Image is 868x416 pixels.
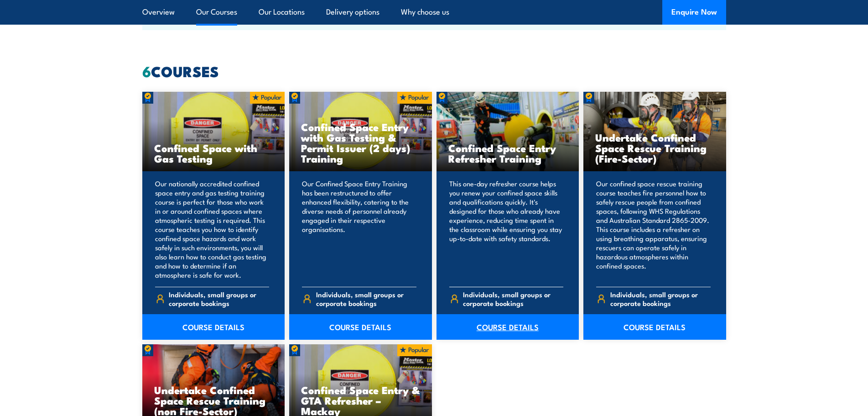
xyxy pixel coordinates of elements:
h2: COURSES [142,64,726,77]
p: Our Confined Space Entry Training has been restructured to offer enhanced flexibility, catering t... [302,179,416,279]
span: Individuals, small groups or corporate bookings [463,290,563,307]
h3: Undertake Confined Space Rescue Training (non Fire-Sector) [154,384,273,416]
a: COURSE DETAILS [437,314,579,340]
p: This one-day refresher course helps you renew your confined space skills and qualifications quick... [449,179,564,279]
a: COURSE DETAILS [583,314,726,340]
p: Our nationally accredited confined space entry and gas testing training course is perfect for tho... [155,179,270,279]
a: COURSE DETAILS [142,314,285,340]
h3: Confined Space Entry Refresher Training [448,142,567,163]
h3: Undertake Confined Space Rescue Training (Fire-Sector) [595,132,714,163]
span: Individuals, small groups or corporate bookings [169,290,269,307]
h3: Confined Space Entry with Gas Testing & Permit Issuer (2 days) Training [301,121,420,163]
p: Our confined space rescue training course teaches fire personnel how to safely rescue people from... [596,179,711,279]
a: COURSE DETAILS [289,314,432,340]
h3: Confined Space with Gas Testing [154,142,273,163]
span: Individuals, small groups or corporate bookings [610,290,711,307]
h3: Confined Space Entry & GTA Refresher – Mackay [301,384,420,416]
strong: 6 [142,59,151,82]
span: Individuals, small groups or corporate bookings [316,290,416,307]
